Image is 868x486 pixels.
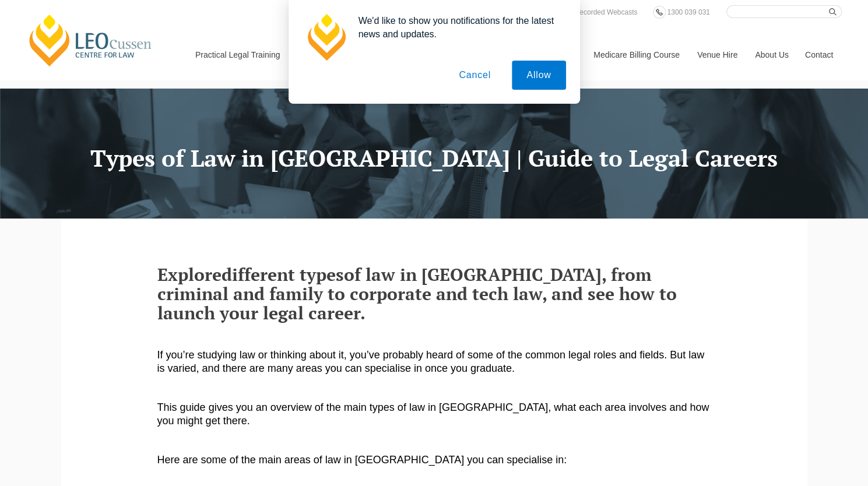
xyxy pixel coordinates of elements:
span: Explore [157,263,222,286]
span: different types [222,263,344,286]
button: Allow [512,61,565,90]
div: We'd like to show you notifications for the latest news and updates. [349,14,566,41]
span: This guide gives you an overview of the main types of law in [GEOGRAPHIC_DATA], what each area in... [157,402,709,427]
img: notification icon [303,14,349,61]
span: Here are some of the main areas of law in [GEOGRAPHIC_DATA] you can specialise in: [157,454,567,466]
h1: Types of Law in [GEOGRAPHIC_DATA] | Guide to Legal Careers [70,145,799,171]
span: If you’re studying law or thinking about it, you’ve probably heard of some of the common legal ro... [157,349,705,374]
span: of law in [GEOGRAPHIC_DATA], from criminal and family to corporate and tech law, and see how to l... [157,263,677,325]
button: Cancel [444,61,505,90]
